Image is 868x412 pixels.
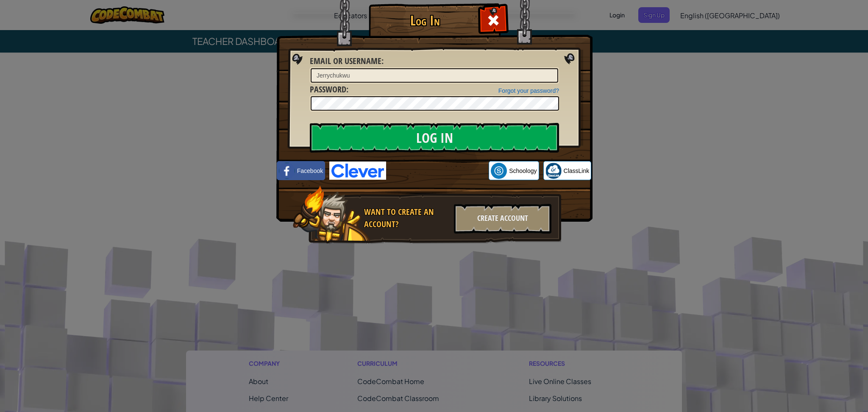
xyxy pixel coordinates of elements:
[297,167,323,175] span: Facebook
[310,55,381,67] span: Email or Username
[279,163,295,179] img: facebook_small.png
[310,123,559,153] input: Log In
[364,206,449,230] div: Want to create an account?
[545,163,562,179] img: classlink-logo-small.png
[371,13,479,28] h1: Log In
[454,204,551,234] div: Create Account
[498,87,559,94] a: Forgot your password?
[310,84,346,95] span: Password
[386,161,489,180] iframe: Sign in with Google Button
[310,55,384,67] label: :
[564,167,590,175] span: ClassLink
[310,84,348,96] label: :
[329,161,386,180] img: clever-logo-blue.png
[491,163,507,179] img: schoology.png
[509,167,537,175] span: Schoology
